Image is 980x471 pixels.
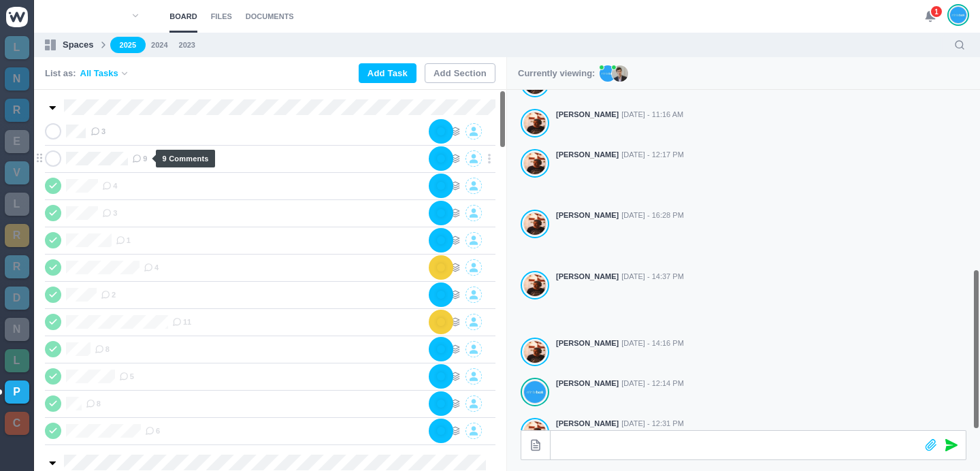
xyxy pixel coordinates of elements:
[524,274,546,297] img: Antonio Lopes
[5,318,29,341] a: N
[45,39,56,50] img: spaces
[524,340,546,363] img: Antonio Lopes
[5,193,29,216] a: L
[5,224,29,247] a: R
[621,338,684,349] span: [DATE] - 14:16 PM
[612,65,628,82] img: PL
[524,112,546,135] img: Antonio Lopes
[5,412,29,435] a: C
[359,63,416,83] button: Add Task
[524,152,546,175] img: Antonio Lopes
[425,63,495,83] button: Add Section
[556,338,619,349] strong: [PERSON_NAME]
[63,38,94,52] p: Spaces
[6,7,28,27] img: winio
[556,378,619,389] strong: [PERSON_NAME]
[5,130,29,153] a: E
[621,271,684,282] span: [DATE] - 14:37 PM
[5,287,29,310] a: D
[556,418,619,429] strong: [PERSON_NAME]
[556,149,619,161] strong: [PERSON_NAME]
[151,39,167,51] a: 2024
[80,67,118,80] span: All Tasks
[5,161,29,184] a: V
[5,380,29,404] a: P
[524,212,546,235] img: Antonio Lopes
[621,109,683,120] span: [DATE] - 11:16 AM
[621,378,684,389] span: [DATE] - 12:14 PM
[5,36,29,59] a: L
[524,380,546,404] img: João Tosta
[45,67,129,80] div: List as:
[5,255,29,278] a: R
[600,65,616,82] img: JT
[556,210,619,221] strong: [PERSON_NAME]
[556,271,619,282] strong: [PERSON_NAME]
[930,5,943,18] span: 1
[5,349,29,372] a: L
[518,67,595,80] p: Currently viewing:
[621,418,684,429] span: [DATE] - 12:31 PM
[621,210,684,221] span: [DATE] - 16:28 PM
[5,67,29,91] a: N
[621,149,684,161] span: [DATE] - 12:17 PM
[950,6,966,24] img: João Tosta
[556,109,619,120] strong: [PERSON_NAME]
[5,99,29,122] a: R
[110,37,146,54] a: 2025
[179,39,195,51] a: 2023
